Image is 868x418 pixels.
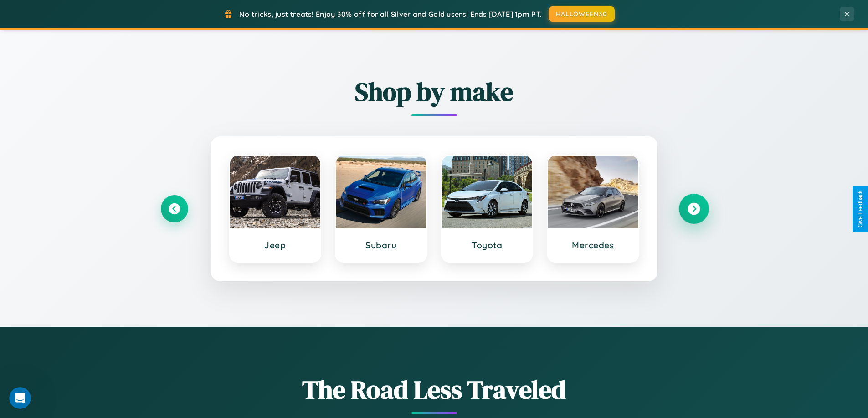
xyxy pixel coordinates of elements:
h3: Mercedes [557,240,629,251]
h1: The Road Less Traveled [161,372,708,407]
h3: Subaru [345,240,417,251]
h2: Shop by make [161,74,708,109]
button: HALLOWEEN30 [549,6,615,22]
span: No tricks, just treats! Enjoy 30% off for all Silver and Gold users! Ends [DATE] 1pm PT. [239,10,542,19]
h3: Toyota [451,240,524,251]
iframe: Intercom live chat [9,387,31,409]
h3: Jeep [239,240,312,251]
div: Give Feedback [857,191,863,227]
